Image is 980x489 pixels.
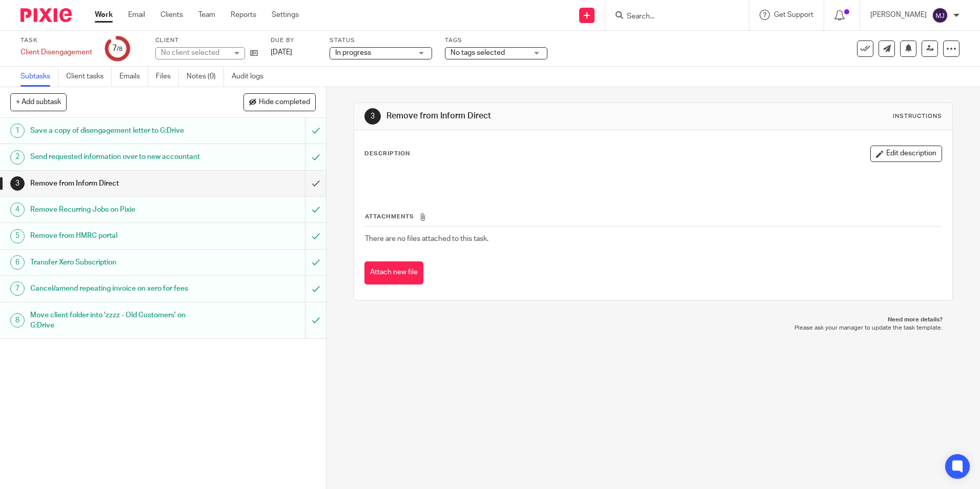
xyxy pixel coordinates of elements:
label: Client [155,36,258,45]
a: Settings [272,10,299,20]
h1: Remove from HMRC portal [30,228,207,243]
div: 8 [10,313,25,328]
img: Pixie [21,8,72,22]
a: Files [156,67,179,87]
button: Attach new file [364,261,423,284]
h1: Send requested information over to new accountant [30,149,207,165]
a: Subtasks [21,67,58,87]
small: /8 [117,46,122,52]
div: 5 [10,229,25,243]
p: Need more details? [364,316,942,324]
a: Work [95,10,113,20]
div: 4 [10,202,25,217]
a: Clients [160,10,183,20]
div: 7 [10,281,25,296]
h1: Cancel/amend repeating invoice on xero for fees [30,281,207,296]
h1: Remove from Inform Direct [30,176,207,191]
a: Audit logs [232,67,271,87]
label: Tags [445,36,547,45]
img: svg%3E [932,7,948,24]
span: [DATE] [271,49,292,56]
a: Notes (0) [187,67,224,87]
button: + Add subtask [10,93,67,111]
a: Client tasks [66,67,112,87]
div: 6 [10,255,25,270]
div: No client selected [161,48,228,58]
div: 7 [112,43,122,54]
p: [PERSON_NAME] [870,10,927,20]
div: 3 [10,176,25,191]
div: 3 [364,108,381,125]
h1: Move client folder into 'zzzz - Old Customers' on G:Drive [30,308,207,334]
h1: Remove Recurring Jobs on Pixie [30,202,207,217]
div: Instructions [893,112,942,120]
div: 2 [10,150,25,165]
button: Edit description [870,146,942,162]
h1: Remove from Inform Direct [386,111,675,121]
input: Search [626,12,718,22]
a: Team [198,10,215,20]
label: Task [21,36,92,45]
span: Get Support [774,11,813,18]
p: Please ask your manager to update the task template. [364,324,942,332]
span: No tags selected [451,49,505,56]
h1: Transfer Xero Subscription [30,255,207,270]
h1: Save a copy of disengagement letter to G:Drive [30,123,207,138]
label: Due by [271,36,317,45]
span: There are no files attached to this task. [365,235,488,242]
div: 1 [10,124,25,138]
p: Description [364,150,410,158]
span: Attachments [365,214,414,219]
a: Emails [119,67,148,87]
button: Hide completed [243,93,316,111]
div: Client Disengagement [21,47,92,57]
span: Hide completed [259,98,310,107]
label: Status [330,36,432,45]
a: Email [128,10,145,20]
a: Reports [231,10,256,20]
span: In progress [335,49,371,56]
